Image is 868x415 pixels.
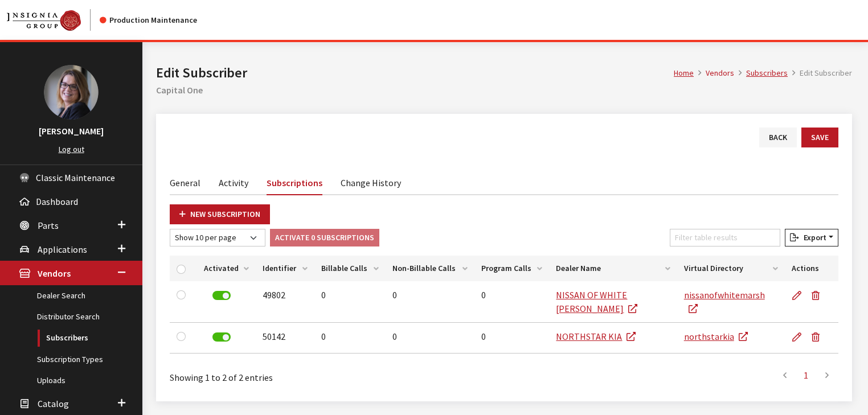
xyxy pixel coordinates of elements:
span: Export [799,232,826,243]
a: Edit Subscription [792,323,806,351]
button: Delete Subscription [806,281,829,310]
span: Vendors [38,268,71,280]
img: Catalog Maintenance [7,10,81,31]
span: Parts [38,220,59,231]
a: northstarkia [684,331,748,342]
th: Non-Billable Calls: activate to sort column ascending [386,256,474,281]
a: NISSAN OF WHITE [PERSON_NAME] [556,289,637,314]
a: nissanofwhitemarsh [684,289,765,314]
th: Activated: activate to sort column ascending [197,256,256,281]
label: Deactivate Subscription [212,332,231,342]
a: 1 [796,364,816,387]
h3: [PERSON_NAME] [11,124,131,138]
h1: Edit Subscriber [156,63,674,83]
a: Subscribers [746,68,788,78]
a: Edit Subscription [792,281,806,310]
span: Catalog [38,398,69,409]
a: Home [674,68,694,78]
a: NORTHSTAR KIA [556,331,636,342]
th: Virtual Directory: activate to sort column ascending [677,256,785,281]
button: Export [785,229,838,246]
td: 0 [386,323,474,354]
td: 0 [386,281,474,323]
div: Production Maintenance [100,14,197,26]
span: Applications [38,244,87,255]
td: 49802 [256,281,314,323]
td: 0 [474,281,550,323]
h2: Capital One [156,83,852,97]
a: New Subscription [170,204,270,224]
div: Showing 1 to 2 of 2 entries [170,363,440,384]
td: 0 [314,323,386,354]
a: Back [759,128,797,147]
a: Log out [59,144,84,154]
input: Filter table results [670,229,780,246]
a: Insignia Group logo [7,9,100,31]
td: 0 [474,323,550,354]
button: Save [801,128,838,147]
span: Dashboard [36,196,78,207]
td: 50142 [256,323,314,354]
span: Classic Maintenance [36,172,115,183]
button: Delete Subscription [806,323,829,351]
label: Deactivate Subscription [212,291,231,300]
th: Billable Calls: activate to sort column ascending [314,256,386,281]
li: Vendors [694,67,734,79]
li: Edit Subscriber [788,67,852,79]
a: Activity [219,170,248,194]
a: General [170,170,200,194]
img: Kim Callahan Collins [44,65,99,120]
th: Actions [785,256,838,281]
a: Subscriptions [267,170,322,195]
th: Identifier: activate to sort column ascending [256,256,314,281]
th: Dealer Name: activate to sort column ascending [549,256,677,281]
th: Program Calls: activate to sort column ascending [474,256,550,281]
td: 0 [314,281,386,323]
a: Change History [341,170,401,194]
